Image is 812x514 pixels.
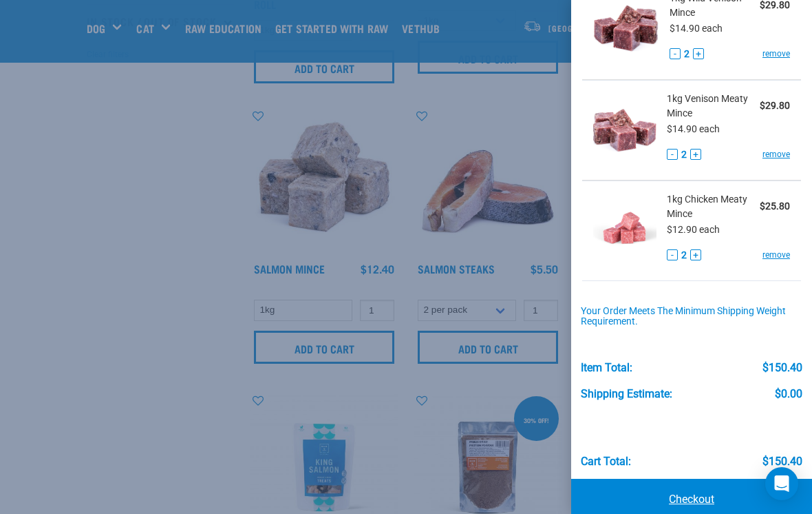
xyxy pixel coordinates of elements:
[581,362,632,374] div: Item Total:
[690,249,701,260] button: +
[760,100,790,111] strong: $29.80
[670,48,681,59] button: -
[762,455,802,468] div: $150.40
[693,48,704,59] button: +
[690,149,701,160] button: +
[667,192,760,221] span: 1kg Chicken Meaty Mince
[667,249,678,260] button: -
[684,47,690,61] span: 2
[762,362,802,374] div: $150.40
[681,248,687,263] span: 2
[581,388,672,400] div: Shipping Estimate:
[762,48,790,60] a: remove
[762,249,790,261] a: remove
[670,23,723,34] span: $14.90 each
[667,224,720,235] span: $12.90 each
[775,388,802,400] div: $0.00
[667,123,720,134] span: $14.90 each
[681,147,687,162] span: 2
[581,455,631,468] div: Cart total:
[760,201,790,212] strong: $25.80
[667,92,760,121] span: 1kg Venison Meaty Mince
[593,92,656,163] img: Venison Meaty Mince
[593,192,656,263] img: Chicken Meaty Mince
[762,148,790,161] a: remove
[667,149,678,160] button: -
[581,306,803,328] div: Your order meets the minimum shipping weight requirement.
[765,467,798,500] div: Open Intercom Messenger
